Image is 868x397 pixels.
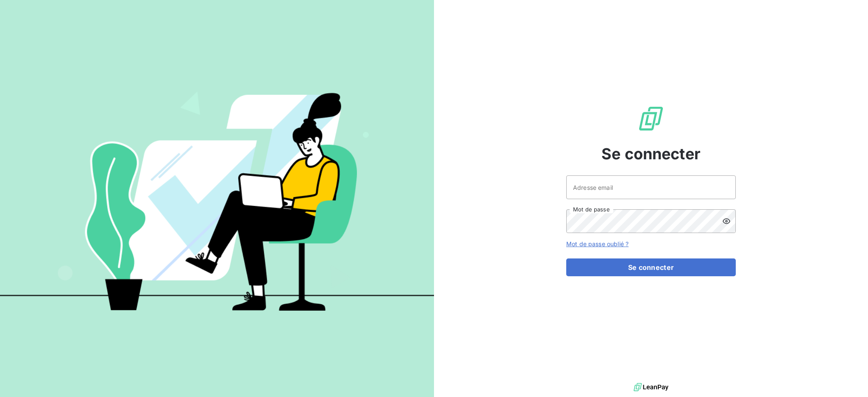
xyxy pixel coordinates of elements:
span: Se connecter [601,142,701,165]
a: Mot de passe oublié ? [566,240,629,247]
input: placeholder [566,175,736,199]
img: logo [634,381,668,394]
img: Logo LeanPay [637,105,665,132]
button: Se connecter [566,258,736,276]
